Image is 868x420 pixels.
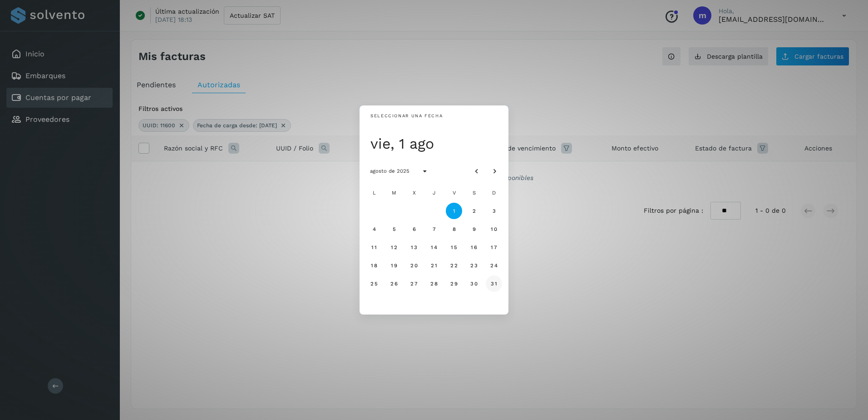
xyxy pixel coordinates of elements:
[370,168,409,174] span: agosto de 2025
[417,163,433,179] button: Seleccionar año
[390,280,398,287] span: 26
[446,275,462,292] button: viernes, 29 de agosto de 2025
[446,257,462,274] button: viernes, 22 de agosto de 2025
[406,239,422,255] button: miércoles, 13 de agosto de 2025
[446,239,462,255] button: viernes, 15 de agosto de 2025
[466,239,482,255] button: sábado, 16 de agosto de 2025
[425,184,443,202] div: J
[446,203,462,219] button: viernes, 1 de agosto de 2025
[406,221,422,237] button: miércoles, 6 de agosto de 2025
[386,239,402,255] button: martes, 12 de agosto de 2025
[466,221,482,237] button: sábado, 9 de agosto de 2025
[470,280,478,287] span: 30
[465,184,483,202] div: S
[366,239,382,255] button: lunes, 11 de agosto de 2025
[365,184,383,202] div: L
[392,226,396,232] span: 5
[370,113,443,120] div: Seleccionar una fecha
[386,221,402,237] button: martes, 5 de agosto de 2025
[410,280,418,287] span: 27
[430,262,437,269] span: 21
[430,244,437,250] span: 14
[472,208,476,214] span: 2
[485,184,503,202] div: D
[490,226,497,232] span: 10
[470,262,478,269] span: 23
[450,280,458,287] span: 29
[450,244,457,250] span: 15
[450,262,458,269] span: 22
[366,275,382,292] button: lunes, 25 de agosto de 2025
[372,226,376,232] span: 4
[406,275,422,292] button: miércoles, 27 de agosto de 2025
[486,221,502,237] button: domingo, 10 de agosto de 2025
[486,257,502,274] button: domingo, 24 de agosto de 2025
[469,163,485,179] button: Mes anterior
[432,226,436,232] span: 7
[426,257,442,274] button: jueves, 21 de agosto de 2025
[371,244,377,250] span: 11
[487,163,503,179] button: Mes siguiente
[370,135,503,153] div: vie, 1 ago
[385,184,403,202] div: M
[370,280,378,287] span: 25
[386,257,402,274] button: martes, 19 de agosto de 2025
[405,184,423,202] div: X
[445,184,463,202] div: V
[426,239,442,255] button: jueves, 14 de agosto de 2025
[452,226,456,232] span: 8
[366,221,382,237] button: lunes, 4 de agosto de 2025
[412,226,416,232] span: 6
[430,280,438,287] span: 28
[490,244,497,250] span: 17
[362,163,417,179] button: agosto de 2025
[390,262,397,269] span: 19
[466,275,482,292] button: sábado, 30 de agosto de 2025
[410,262,418,269] span: 20
[390,244,397,250] span: 12
[452,208,455,214] span: 1
[370,262,377,269] span: 18
[490,280,497,287] span: 31
[386,275,402,292] button: martes, 26 de agosto de 2025
[410,244,417,250] span: 13
[426,275,442,292] button: jueves, 28 de agosto de 2025
[466,203,482,219] button: sábado, 2 de agosto de 2025
[406,257,422,274] button: miércoles, 20 de agosto de 2025
[492,208,496,214] span: 3
[486,203,502,219] button: domingo, 3 de agosto de 2025
[486,275,502,292] button: domingo, 31 de agosto de 2025
[366,257,382,274] button: lunes, 18 de agosto de 2025
[472,226,476,232] span: 9
[470,244,477,250] span: 16
[490,262,498,269] span: 24
[486,239,502,255] button: domingo, 17 de agosto de 2025
[446,221,462,237] button: viernes, 8 de agosto de 2025
[426,221,442,237] button: jueves, 7 de agosto de 2025
[466,257,482,274] button: sábado, 23 de agosto de 2025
